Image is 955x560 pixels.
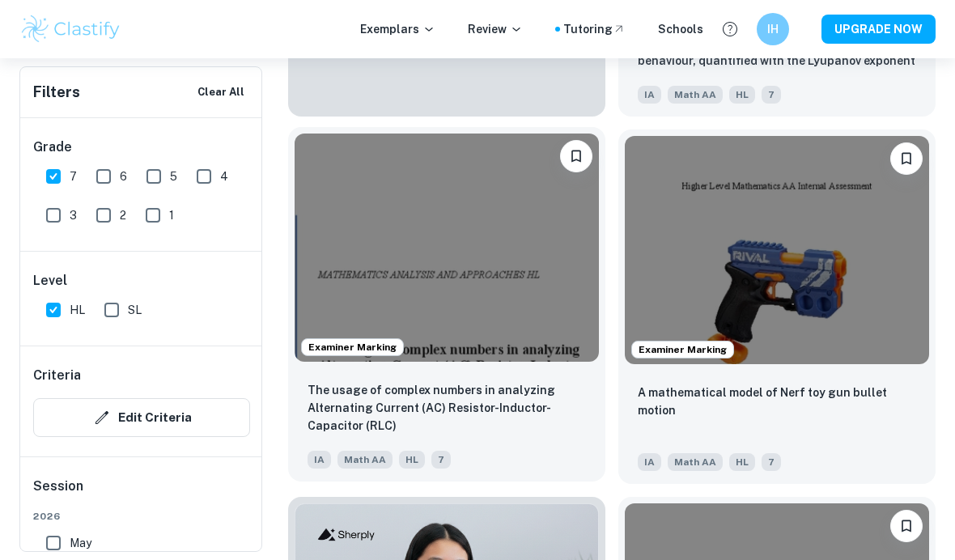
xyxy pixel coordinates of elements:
[431,451,451,469] span: 7
[762,86,781,104] span: 7
[729,453,755,471] span: HL
[563,20,626,38] a: Tutoring
[757,13,789,45] button: IH
[762,453,781,471] span: 7
[33,509,250,524] span: 2026
[302,340,403,354] span: Examiner Marking
[193,80,248,104] button: Clear All
[33,477,250,509] h6: Session
[170,168,177,185] span: 5
[399,451,425,469] span: HL
[668,453,723,471] span: Math AA
[70,206,77,224] span: 3
[890,510,923,542] button: Bookmark
[337,451,393,469] span: Math AA
[128,301,142,319] span: SL
[70,301,85,319] span: HL
[33,81,80,104] h6: Filters
[120,168,127,185] span: 6
[729,86,755,104] span: HL
[764,20,783,38] h6: IH
[70,534,91,552] span: May
[33,271,250,291] h6: Level
[295,134,599,362] img: Math AA IA example thumbnail: The usage of complex numbers in analyzin
[468,20,523,38] p: Review
[33,366,81,385] h6: Criteria
[821,15,936,44] button: UPGRADE NOW
[33,138,250,157] h6: Grade
[890,142,923,175] button: Bookmark
[169,206,174,224] span: 1
[308,451,331,469] span: IA
[360,20,435,38] p: Exemplars
[70,168,77,185] span: 7
[288,129,605,484] a: Examiner MarkingBookmarkThe usage of complex numbers in analyzing Alternating Current (AC) Resist...
[638,86,661,104] span: IA
[618,129,936,484] a: Examiner MarkingBookmarkA mathematical model of Nerf toy gun bullet motionIAMath AAHL7
[560,140,592,172] button: Bookmark
[120,206,126,224] span: 2
[625,136,929,364] img: Math AA IA example thumbnail: A mathematical model of Nerf toy gun bul
[668,86,723,104] span: Math AA
[638,453,661,471] span: IA
[716,15,744,43] button: Help and Feedback
[632,342,733,357] span: Examiner Marking
[33,398,250,437] button: Edit Criteria
[19,13,122,45] img: Clastify logo
[220,168,228,185] span: 4
[308,381,586,435] p: The usage of complex numbers in analyzing Alternating Current (AC) Resistor-Inductor-Capacitor (RLC)
[638,384,916,419] p: A mathematical model of Nerf toy gun bullet motion
[658,20,703,38] a: Schools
